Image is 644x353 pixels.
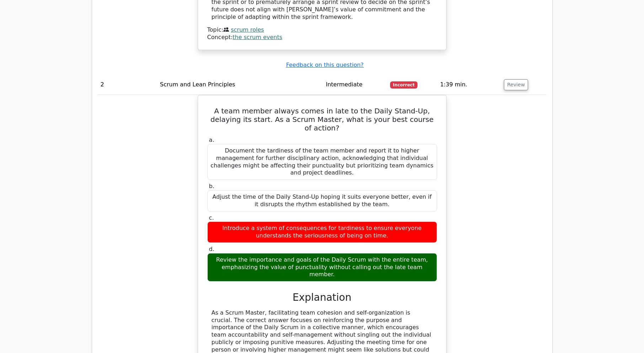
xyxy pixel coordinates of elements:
[504,79,528,90] button: Review
[437,75,501,95] td: 1:39 min.
[390,81,417,89] span: Incorrect
[207,221,437,243] div: Introduce a system of consequences for tardiness to ensure everyone understands the seriousness o...
[207,107,438,132] h5: A team member always comes in late to the Daily Stand-Up, delaying its start. As a Scrum Master, ...
[209,246,214,252] span: d.
[209,214,214,221] span: c.
[207,144,437,180] div: Document the tardiness of the team member and report it to higher management for further discipli...
[233,34,282,41] a: the scrum events
[209,137,214,143] span: a.
[212,292,433,304] h3: Explanation
[207,253,437,282] div: Review the importance and goals of the Daily Scrum with the entire team, emphasizing the value of...
[207,26,437,34] div: Topic:
[207,190,437,212] div: Adjust the time of the Daily Stand-Up hoping it suits everyone better, even if it disrupts the rh...
[209,183,214,189] span: b.
[323,75,387,95] td: Intermediate
[98,75,157,95] td: 2
[157,75,323,95] td: Scrum and Lean Principles
[207,34,437,41] div: Concept:
[231,26,264,33] a: scrum roles
[286,61,363,68] a: Feedback on this question?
